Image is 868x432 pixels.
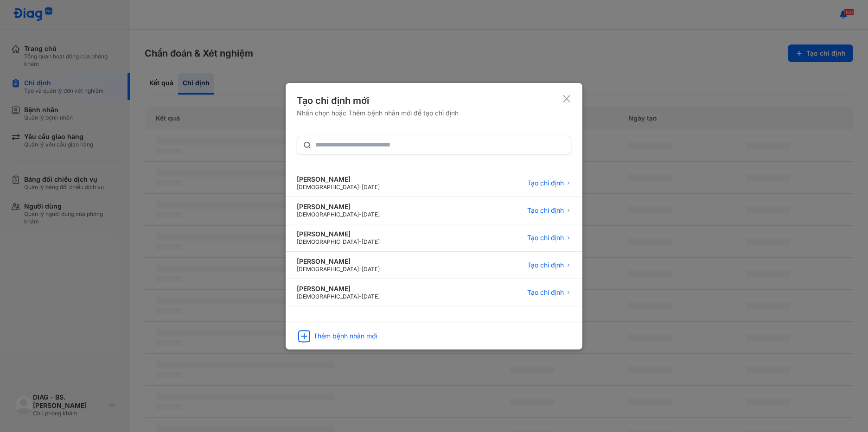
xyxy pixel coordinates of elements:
span: [DATE] [362,293,380,300]
span: - [359,266,362,273]
span: [DEMOGRAPHIC_DATA] [297,266,359,273]
span: [DEMOGRAPHIC_DATA] [297,211,359,218]
div: Tạo chỉ định mới [297,94,459,107]
span: [DEMOGRAPHIC_DATA] [297,293,359,300]
span: Tạo chỉ định [527,261,564,269]
span: [DEMOGRAPHIC_DATA] [297,238,359,245]
span: Tạo chỉ định [527,288,564,297]
div: [PERSON_NAME] [297,257,380,266]
span: [DEMOGRAPHIC_DATA] [297,184,359,191]
span: Tạo chỉ định [527,206,564,215]
span: - [359,238,362,245]
div: [PERSON_NAME] [297,230,380,238]
span: [DATE] [362,266,380,273]
span: [DATE] [362,211,380,218]
div: [PERSON_NAME] [297,285,380,293]
span: Tạo chỉ định [527,234,564,242]
span: [DATE] [362,238,380,245]
span: [DATE] [362,184,380,191]
span: Tạo chỉ định [527,179,564,187]
div: [PERSON_NAME] [297,203,380,211]
div: Thêm bệnh nhân mới [313,332,377,340]
span: - [359,211,362,218]
div: [PERSON_NAME] [297,175,380,184]
span: - [359,293,362,300]
span: - [359,184,362,191]
div: Nhấn chọn hoặc Thêm bệnh nhân mới để tạo chỉ định [297,109,459,117]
